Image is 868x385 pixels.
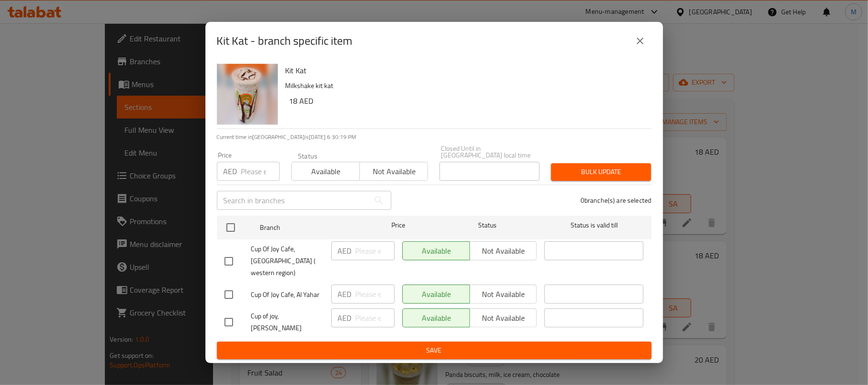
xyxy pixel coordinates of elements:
[629,30,652,52] button: close
[559,166,643,178] span: Bulk update
[286,80,644,92] p: Milkshake kit kat
[338,288,352,300] p: AED
[241,162,280,181] input: Please enter price
[338,245,352,257] p: AED
[217,33,353,49] h2: Kit Kat - branch specific item
[364,165,424,178] span: Not available
[224,166,237,177] p: AED
[438,219,537,231] span: Status
[356,285,395,304] input: Please enter price
[296,165,356,178] span: Available
[217,191,369,210] input: Search in branches
[260,222,359,234] span: Branch
[551,163,651,181] button: Bulk update
[367,219,430,231] span: Price
[217,133,652,141] p: Current time in [GEOGRAPHIC_DATA] is [DATE] 6:30:19 PM
[356,308,395,327] input: Please enter price
[217,342,652,359] button: Save
[225,345,644,356] span: Save
[251,310,324,334] span: Cup of joy, [PERSON_NAME]
[581,196,652,205] p: 0 branche(s) are selected
[251,289,324,301] span: Cup Of Joy Cafe, Al Yahar
[251,243,324,279] span: Cup Of Joy Cafe, [GEOGRAPHIC_DATA] ( western region)
[338,312,352,324] p: AED
[291,162,360,181] button: Available
[359,162,428,181] button: Not available
[217,64,278,125] img: Kit Kat
[356,241,395,260] input: Please enter price
[544,219,643,231] span: Status is valid till
[289,94,644,108] h6: 18 AED
[286,64,644,77] h6: Kit Kat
